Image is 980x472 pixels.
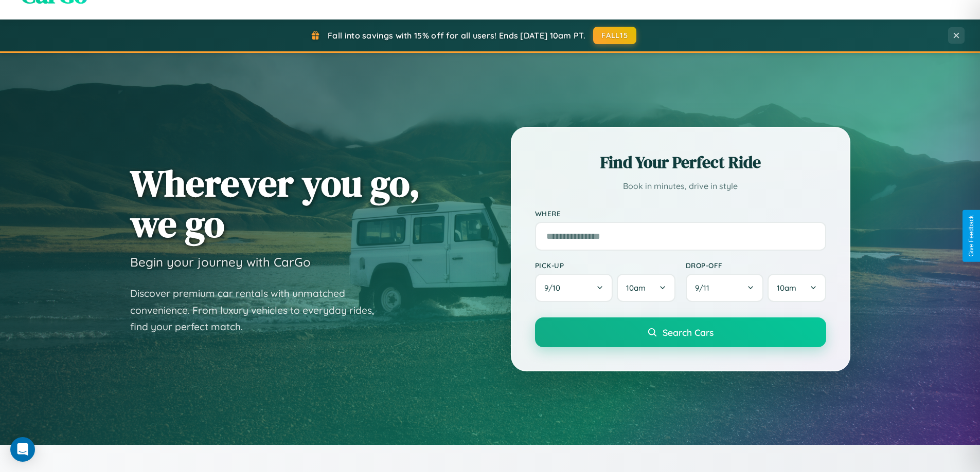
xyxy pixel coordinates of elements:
h2: Find Your Perfect Ride [535,151,826,174]
label: Pick-up [535,261,675,270]
label: Where [535,209,826,218]
p: Discover premium car rentals with unmatched convenience. From luxury vehicles to everyday rides, ... [130,285,387,335]
button: 9/10 [535,274,613,302]
span: 9 / 11 [695,283,715,293]
p: Book in minutes, drive in style [535,179,826,194]
h1: Wherever you go, we go [130,163,420,244]
h3: Begin your journey with CarGo [130,254,311,270]
button: 10am [617,274,675,302]
div: Give Feedback [968,215,975,257]
button: Search Cars [535,317,826,347]
span: 10am [777,283,796,293]
button: 10am [768,274,826,302]
div: Open Intercom Messenger [10,437,35,462]
span: 9 / 10 [544,283,565,293]
button: FALL15 [593,27,636,44]
span: 10am [626,283,646,293]
button: 9/11 [686,274,764,302]
span: Fall into savings with 15% off for all users! Ends [DATE] 10am PT. [328,30,585,41]
label: Drop-off [686,261,826,270]
span: Search Cars [663,327,714,338]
